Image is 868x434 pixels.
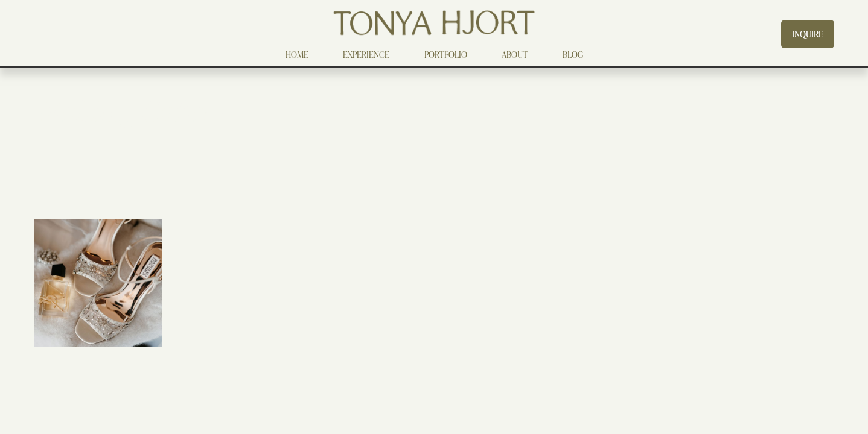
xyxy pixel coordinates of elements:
img: Becca+Jonny_Wedding_TonyaHjortPhotography-8.jpg [2,219,194,347]
a: INQUIRE [781,20,834,48]
a: HOME [286,48,308,62]
img: Tonya Hjort [331,6,537,40]
a: EXPERIENCE [343,48,389,62]
a: ABOUT [502,48,528,62]
em: Wedding Gallery [34,92,225,128]
a: BLOG [563,48,583,62]
a: PORTFOLIO [424,48,467,62]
